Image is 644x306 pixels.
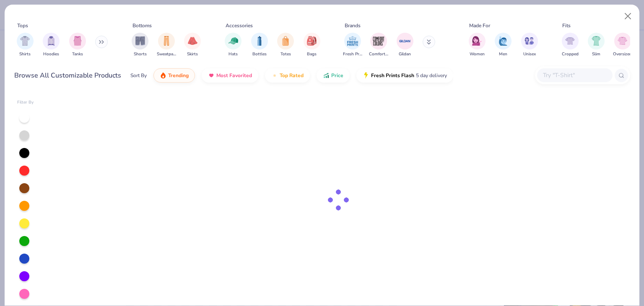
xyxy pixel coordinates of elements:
[613,33,632,57] div: filter for Oversized
[43,33,60,57] div: filter for Hoodies
[397,33,413,57] button: filter button
[134,51,147,57] span: Shorts
[187,51,198,57] span: Skirts
[69,33,86,57] button: filter button
[346,35,359,47] img: Fresh Prints Image
[613,51,632,57] span: Oversized
[43,33,60,57] button: filter button
[307,51,317,57] span: Bags
[469,33,486,57] div: filter for Women
[132,33,148,57] div: filter for Shorts
[208,72,215,79] img: most_fav.gif
[592,36,601,46] img: Slim Image
[157,33,176,57] div: filter for Sweatpants
[620,8,636,24] button: Close
[17,33,34,57] button: filter button
[229,36,238,46] img: Hats Image
[397,33,413,57] div: filter for Gildan
[592,51,600,57] span: Slim
[14,70,121,80] div: Browse All Customizable Products
[202,68,258,83] button: Most Favorited
[523,51,536,57] span: Unisex
[588,33,605,57] button: filter button
[469,33,486,57] button: filter button
[184,33,201,57] button: filter button
[251,33,268,57] div: filter for Bottles
[562,51,579,57] span: Cropped
[399,35,411,47] img: Gildan Image
[160,72,166,79] img: trending.gif
[225,33,241,57] div: filter for Hats
[618,36,627,46] img: Oversized Image
[20,36,30,46] img: Shirts Image
[135,36,145,46] img: Shorts Image
[162,36,171,46] img: Sweatpants Image
[542,70,607,80] input: Try "T-Shirt"
[470,51,485,57] span: Women
[399,51,411,57] span: Gildan
[157,33,176,57] button: filter button
[132,33,148,57] button: filter button
[499,36,508,46] img: Men Image
[43,51,59,57] span: Hoodies
[562,33,579,57] button: filter button
[132,22,152,29] div: Bottoms
[356,68,453,83] button: Fresh Prints Flash5 day delivery
[252,51,267,57] span: Bottles
[255,36,264,46] img: Bottles Image
[277,33,294,57] div: filter for Totes
[565,36,575,46] img: Cropped Image
[521,33,538,57] button: filter button
[343,33,362,57] div: filter for Fresh Prints
[226,22,253,29] div: Accessories
[369,33,388,57] button: filter button
[371,72,414,79] span: Fresh Prints Flash
[280,72,304,79] span: Top Rated
[469,22,490,29] div: Made For
[271,72,278,79] img: TopRated.gif
[153,68,195,83] button: Trending
[345,22,361,29] div: Brands
[495,33,512,57] div: filter for Men
[304,33,320,57] button: filter button
[130,72,147,79] div: Sort By
[280,51,291,57] span: Totes
[369,51,388,57] span: Comfort Colors
[525,36,534,46] img: Unisex Image
[416,71,447,80] span: 5 day delivery
[17,99,34,106] div: Filter By
[229,51,238,57] span: Hats
[521,33,538,57] div: filter for Unisex
[47,36,56,46] img: Hoodies Image
[216,72,252,79] span: Most Favorited
[73,36,82,46] img: Tanks Image
[499,51,507,57] span: Men
[17,22,28,29] div: Tops
[472,36,482,46] img: Women Image
[251,33,268,57] button: filter button
[343,33,362,57] button: filter button
[363,72,369,79] img: flash.gif
[562,33,579,57] div: filter for Cropped
[304,33,320,57] div: filter for Bags
[277,33,294,57] button: filter button
[495,33,512,57] button: filter button
[562,22,571,29] div: Fits
[188,36,197,46] img: Skirts Image
[225,33,241,57] button: filter button
[307,36,316,46] img: Bags Image
[588,33,605,57] div: filter for Slim
[317,68,350,83] button: Price
[331,72,343,79] span: Price
[343,51,362,57] span: Fresh Prints
[613,33,632,57] button: filter button
[265,68,310,83] button: Top Rated
[168,72,189,79] span: Trending
[281,36,290,46] img: Totes Image
[69,33,86,57] div: filter for Tanks
[369,33,388,57] div: filter for Comfort Colors
[19,51,31,57] span: Shirts
[157,51,176,57] span: Sweatpants
[17,33,34,57] div: filter for Shirts
[72,51,83,57] span: Tanks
